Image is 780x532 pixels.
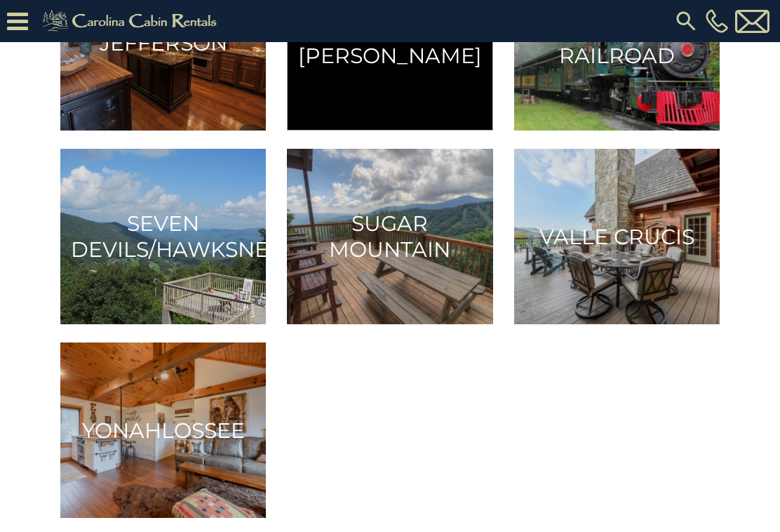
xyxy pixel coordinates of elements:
[60,149,266,324] a: Seven Devils/Hawksnest
[71,211,255,262] h3: Seven Devils/Hawksnest
[71,418,255,444] h3: Yonahlossee
[35,7,229,35] img: Khaki-logo.png
[71,30,255,56] h3: Jefferson
[525,224,709,250] h3: Valle Crucis
[702,9,732,33] a: [PHONE_NUMBER]
[60,343,266,518] a: Yonahlossee
[287,149,492,324] a: Sugar Mountain
[297,17,482,69] h3: [GEOGRAPHIC_DATA][PERSON_NAME]
[525,17,709,69] h3: Near Tweetsie Railroad
[673,8,699,34] img: search-regular.svg
[514,149,720,324] a: Valle Crucis
[297,211,482,262] h3: Sugar Mountain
